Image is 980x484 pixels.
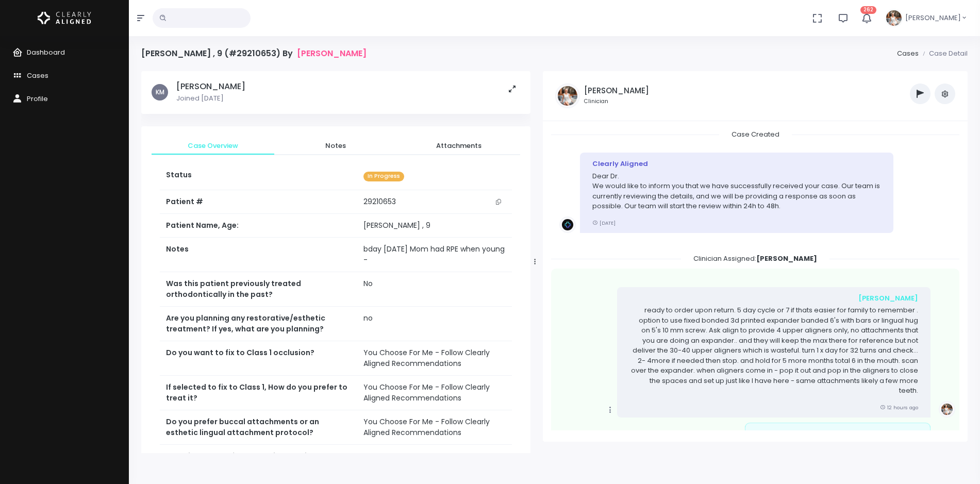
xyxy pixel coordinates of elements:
[681,251,829,266] span: Clinician Assigned:
[160,163,357,190] th: Status
[592,220,616,226] small: [DATE]
[160,272,357,307] th: Was this patient previously treated orthodontically in the past?
[141,48,367,58] h4: [PERSON_NAME] , 9 (#29210653) By
[176,93,245,104] p: Joined [DATE]
[897,48,919,58] a: Cases
[629,293,918,304] div: [PERSON_NAME]
[160,190,357,214] th: Patient #
[880,404,918,411] small: 12 hours ago
[719,126,792,142] span: Case Created
[160,214,357,238] th: Patient Name, Age:
[357,445,512,469] td: 8
[357,376,512,410] td: You Choose For Me - Follow Clearly Aligned Recommendations
[584,86,649,95] h5: [PERSON_NAME]
[357,410,512,445] td: You Choose For Me - Follow Clearly Aligned Recommendations
[176,81,245,92] h5: [PERSON_NAME]
[860,6,876,14] span: 262
[357,190,512,214] td: 29210653
[406,141,512,151] span: Attachments
[551,129,959,430] div: scrollable content
[357,341,512,376] td: You Choose For Me - Follow Clearly Aligned Recommendations
[756,254,817,263] b: [PERSON_NAME]
[160,445,357,469] th: What is your comfort level with elastics?
[905,13,961,23] span: [PERSON_NAME]
[160,307,357,341] th: Are you planning any restorative/esthetic treatment? If yes, what are you planning?
[38,7,91,29] img: Logo Horizontal
[152,84,168,101] span: KM
[357,307,512,341] td: no
[357,214,512,238] td: [PERSON_NAME] , 9
[363,172,404,181] span: In Progress
[27,94,48,104] span: Profile
[297,48,367,58] a: [PERSON_NAME]
[357,238,512,272] td: bday [DATE] Mom had RPE when young -
[160,341,357,376] th: Do you want to fix to Class 1 occlusion?
[919,48,968,59] li: Case Detail
[160,141,266,151] span: Case Overview
[629,305,918,396] p: ready to order upon return. 5 day cycle or 7 if thats easier for family to remember . option to u...
[357,272,512,307] td: No
[885,9,903,27] img: Header Avatar
[592,171,881,211] p: Dear Dr. We would like to inform you that we have successfully received your case. Our team is cu...
[27,47,65,57] span: Dashboard
[283,141,389,151] span: Notes
[160,410,357,445] th: Do you prefer buccal attachments or an esthetic lingual attachment protocol?
[160,376,357,410] th: If selected to fix to Class 1, How do you prefer to treat it?
[584,97,649,106] small: Clinician
[141,71,530,453] div: scrollable content
[592,159,881,169] div: Clearly Aligned
[27,71,48,80] span: Cases
[160,238,357,272] th: Notes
